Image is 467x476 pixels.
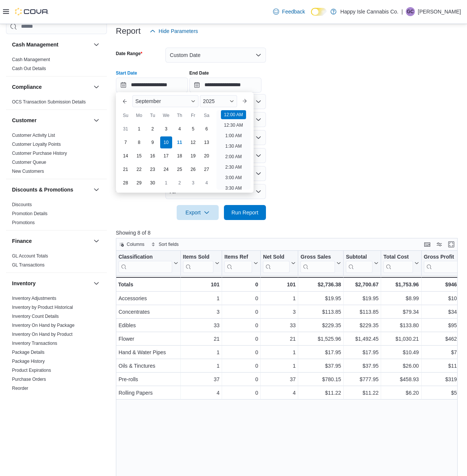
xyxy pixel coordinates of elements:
button: Finance [12,237,90,244]
span: Columns [127,241,144,247]
p: | [401,7,403,16]
div: day-20 [201,150,213,162]
div: day-1 [133,123,145,135]
div: day-3 [160,123,172,135]
li: 1:30 AM [222,142,245,151]
label: Date Range [116,51,143,57]
div: Net Sold [263,253,290,260]
div: Discounts & Promotions [6,200,107,230]
div: day-3 [187,177,199,189]
div: Items Sold [183,253,213,272]
div: day-9 [147,136,159,148]
h3: Inventory [12,279,36,287]
div: $37.95 [346,361,378,370]
div: day-5 [187,123,199,135]
li: 1:00 AM [222,131,245,140]
div: $11.95 [423,361,464,370]
div: $319.02 [423,375,464,384]
a: Product Expirations [12,367,51,373]
div: $5.02 [423,388,464,397]
div: Items Ref [224,253,252,260]
button: Enter fullscreen [447,240,456,249]
div: Items Ref [224,253,252,272]
button: Customer [12,116,90,124]
div: Gross Profit [423,253,458,272]
a: Reorder [12,385,28,391]
div: day-6 [201,123,213,135]
button: Compliance [92,82,101,91]
div: $113.85 [346,307,378,316]
div: day-21 [120,163,132,175]
span: September [135,98,161,104]
div: Button. Open the month selector. September is currently selected. [132,95,198,107]
div: day-7 [120,136,132,148]
div: $2,700.67 [346,280,378,289]
div: $1,492.45 [346,334,378,343]
div: $1,525.96 [300,334,341,343]
div: 0 [224,280,258,289]
div: $10.49 [383,348,419,357]
div: 1 [263,294,296,303]
p: [PERSON_NAME] [418,7,461,16]
h3: Cash Management [12,40,59,48]
div: Fr [187,109,199,121]
input: Press the down key to enter a popover containing a calendar. Press the escape key to close the po... [116,78,188,93]
img: Cova [15,8,49,15]
a: Purchase Orders [12,376,46,382]
div: $79.34 [383,307,419,316]
div: Gross Profit [423,253,458,260]
button: Items Ref [224,253,258,272]
div: 33 [183,321,219,330]
div: $26.00 [383,361,419,370]
div: day-16 [147,150,159,162]
div: $17.95 [346,348,378,357]
div: $777.95 [346,375,378,384]
div: Total Cost [383,253,413,260]
button: Columns [116,240,147,249]
h3: Compliance [12,83,42,90]
div: $10.96 [423,294,464,303]
div: day-2 [147,123,159,135]
div: Tu [147,109,159,121]
span: 2025 [203,98,215,104]
div: $34.51 [423,307,464,316]
div: 0 [224,294,258,303]
a: Discounts [12,202,32,207]
div: Classification [119,253,172,272]
div: $229.35 [300,321,341,330]
div: day-4 [174,123,186,135]
div: $1,753.96 [383,280,419,289]
div: $8.99 [383,294,419,303]
input: Dark Mode [311,8,327,16]
span: Feedback [282,8,305,15]
div: 1 [183,294,219,303]
div: day-23 [147,163,159,175]
div: Rolling Papers [119,388,178,397]
div: day-19 [187,150,199,162]
div: 37 [183,375,219,384]
button: Discounts & Promotions [92,185,101,194]
button: Compliance [12,83,90,90]
li: 12:00 AM [221,110,246,119]
li: 2:30 AM [222,163,245,172]
li: 12:30 AM [221,121,246,130]
div: Gross Sales [300,253,335,260]
div: Net Sold [263,253,290,272]
div: $37.95 [300,361,341,370]
div: day-18 [174,150,186,162]
div: Subtotal [346,253,372,272]
div: 3 [263,307,296,316]
div: day-30 [147,177,159,189]
div: Inventory [6,293,107,404]
div: 1 [263,348,296,357]
div: $19.95 [300,294,341,303]
div: $113.85 [300,307,341,316]
div: 0 [224,321,258,330]
button: Open list of options [255,99,261,105]
a: Package History [12,358,45,364]
div: Items Sold [183,253,213,260]
span: Sort fields [159,241,179,247]
button: Display options [435,240,444,249]
button: Sort fields [148,240,182,249]
div: 101 [263,280,296,289]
